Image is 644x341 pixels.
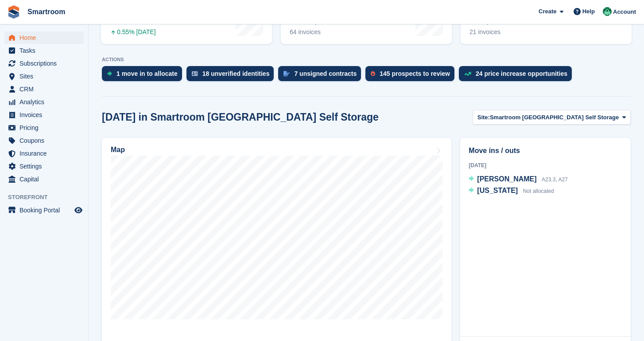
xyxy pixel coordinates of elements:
div: 21 invoices [469,28,533,36]
span: Account [613,8,636,16]
a: menu [4,134,84,147]
span: Invoices [19,109,73,121]
span: [US_STATE] [477,187,518,194]
span: Smartroom [GEOGRAPHIC_DATA] Self Storage [490,113,619,122]
a: menu [4,31,84,44]
span: Not allocated [523,188,554,194]
a: menu [4,122,84,134]
span: Capital [19,173,73,185]
a: menu [4,109,84,121]
a: menu [4,204,84,216]
div: 1 move in to allocate [116,70,178,77]
a: menu [4,160,84,172]
span: Sites [19,70,73,82]
img: stora-icon-8386f47178a22dfd0bd8f6a31ec36ba5ce8667c1dd55bd0f319d3a0aa187defe.svg [7,5,20,19]
img: contract_signature_icon-13c848040528278c33f63329250d36e43548de30e8caae1d1a13099fd9432cc5.svg [283,71,290,76]
a: menu [4,70,84,82]
span: A23.3, A27 [542,176,568,183]
a: menu [4,44,84,57]
span: Site: [477,113,490,122]
div: 24 price increase opportunities [476,70,567,77]
img: verify_identity-adf6edd0f0f0b5bbfe63781bf79b02c33cf7c696d77639b501bdc392416b5a36.svg [192,71,198,76]
a: 145 prospects to review [365,66,459,86]
a: 24 price increase opportunities [459,66,576,86]
a: menu [4,147,84,160]
img: prospect-51fa495bee0391a8d652442698ab0144808aea92771e9ea1ae160a38d050c398.svg [371,71,375,76]
a: [PERSON_NAME] A23.3, A27 [469,174,567,185]
a: menu [4,173,84,185]
h2: Move ins / outs [469,145,622,156]
span: Coupons [19,134,73,147]
span: Subscriptions [19,57,73,70]
div: 0.55% [DATE] [110,28,159,36]
a: 1 move in to allocate [102,66,186,86]
span: [PERSON_NAME] [477,175,536,183]
div: 18 unverified identities [202,70,270,77]
span: Tasks [19,44,73,57]
img: Jacob Gabriel [603,7,612,16]
a: menu [4,83,84,95]
span: Pricing [19,122,73,134]
span: Help [582,7,595,16]
span: Settings [19,160,73,172]
div: 145 prospects to review [380,70,450,77]
div: [DATE] [469,161,622,169]
a: Preview store [73,205,84,216]
div: 64 invoices [290,28,361,36]
span: CRM [19,83,73,95]
img: move_ins_to_allocate_icon-fdf77a2bb77ea45bf5b3d319d69a93e2d87916cf1d5bf7949dd705db3b84f3ca.svg [107,71,112,76]
a: 18 unverified identities [186,66,279,86]
span: Analytics [19,96,73,108]
h2: [DATE] in Smartroom [GEOGRAPHIC_DATA] Self Storage [102,111,379,123]
div: 7 unsigned contracts [294,70,357,77]
span: Storefront [8,193,88,202]
button: Site: Smartroom [GEOGRAPHIC_DATA] Self Storage [473,110,631,125]
a: 7 unsigned contracts [278,66,365,86]
span: Home [19,31,73,44]
span: Insurance [19,147,73,160]
h2: Map [111,146,125,154]
img: price_increase_opportunities-93ffe204e8149a01c8c9dc8f82e8f89637d9d84a8eef4429ea346261dce0b2c0.svg [464,72,471,76]
a: Smartroom [24,4,69,19]
p: ACTIONS [102,57,631,63]
span: Booking Portal [19,204,73,216]
a: [US_STATE] Not allocated [469,185,554,197]
span: Create [539,7,556,16]
a: menu [4,57,84,70]
a: menu [4,96,84,108]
